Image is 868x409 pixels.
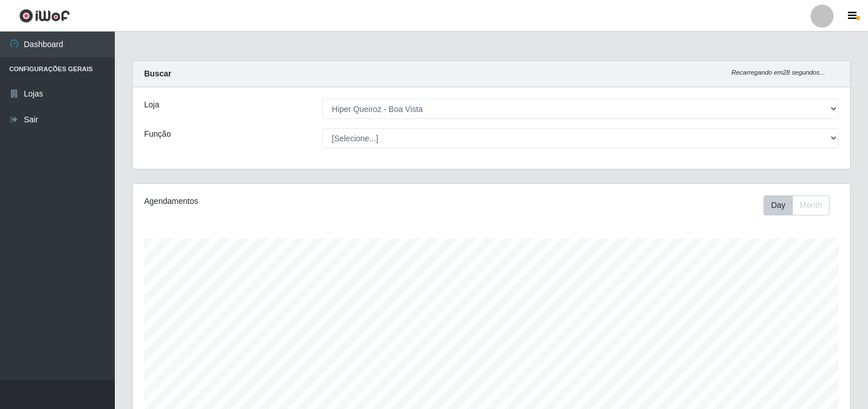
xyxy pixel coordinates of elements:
img: CoreUI Logo [19,9,70,23]
button: Day [764,195,793,215]
div: Agendamentos [144,195,424,207]
div: Toolbar with button groups [764,195,839,215]
div: First group [764,195,830,215]
strong: Buscar [144,69,171,78]
label: Loja [144,99,159,111]
label: Função [144,128,171,140]
button: Month [792,195,830,215]
i: Recarregando em 28 segundos... [731,69,825,76]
